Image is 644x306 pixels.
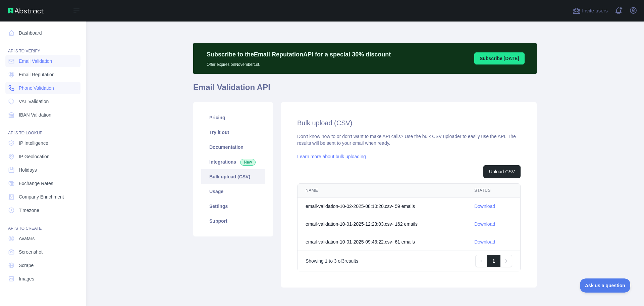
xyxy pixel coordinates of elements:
[475,255,512,267] nav: Pagination
[5,40,80,54] div: API'S TO VERIFY
[19,98,49,105] span: VAT Validation
[571,5,609,16] button: Invite users
[5,191,80,203] a: Company Enrichment
[19,193,64,200] span: Company Enrichment
[5,55,80,67] a: Email Validation
[19,180,53,187] span: Exchange Rates
[8,8,44,13] img: Abstract API
[483,165,521,178] button: Upload CSV
[297,118,521,128] h2: Bulk upload (CSV)
[19,262,34,269] span: Scrape
[5,82,80,94] a: Phone Validation
[19,275,34,282] span: Images
[466,184,520,198] th: STATUS
[5,69,80,81] a: Email Reputation
[5,246,80,258] a: Screenshot
[298,198,466,215] td: email-validation-10-02-2025-08:10:20.csv - 59 email s
[19,153,50,160] span: IP Geolocation
[297,133,521,271] div: Don't know how to or don't want to make API calls? Use the bulk CSV uploader to easily use the AP...
[325,258,328,264] span: 1
[342,258,344,264] span: 3
[298,184,466,198] th: NAME
[240,159,256,166] span: New
[19,112,51,118] span: IBAN Validation
[201,214,265,228] a: Support
[201,184,265,199] a: Usage
[19,207,39,214] span: Timezone
[19,167,37,173] span: Holidays
[334,258,337,264] span: 3
[474,239,495,245] a: Download
[5,150,80,163] a: IP Geolocation
[19,140,48,146] span: IP Intelligence
[582,7,608,15] span: Invite users
[207,59,391,67] p: Offer expires on November 1st.
[201,140,265,155] a: Documentation
[298,215,466,233] td: email-validation-10-01-2025-12:23:03.csv - 162 email s
[487,255,500,267] a: 1
[5,122,80,136] div: API'S TO LOOKUP
[201,125,265,140] a: Try it out
[19,85,54,91] span: Phone Validation
[5,259,80,271] a: Scrape
[5,109,80,121] a: IBAN Validation
[5,27,80,39] a: Dashboard
[5,218,80,231] div: API'S TO CREATE
[5,164,80,176] a: Holidays
[474,204,495,209] a: Download
[5,232,80,245] a: Avatars
[193,82,537,98] h1: Email Validation API
[306,258,358,264] p: Showing to of results
[201,169,265,184] a: Bulk upload (CSV)
[5,177,80,189] a: Exchange Rates
[298,233,466,251] td: email-validation-10-01-2025-09:43:22.csv - 61 email s
[580,278,631,293] iframe: Toggle Customer Support
[19,58,52,64] span: Email Validation
[201,110,265,125] a: Pricing
[5,204,80,216] a: Timezone
[5,273,80,285] a: Images
[201,199,265,214] a: Settings
[474,52,525,64] button: Subscribe [DATE]
[201,155,265,169] a: Integrations New
[207,50,391,59] p: Subscribe to the Email Reputation API for a special 30 % discount
[5,95,80,107] a: VAT Validation
[19,71,55,78] span: Email Reputation
[474,221,495,227] a: Download
[5,137,80,149] a: IP Intelligence
[297,154,366,159] a: Learn more about bulk uploading
[19,249,43,255] span: Screenshot
[19,235,35,242] span: Avatars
